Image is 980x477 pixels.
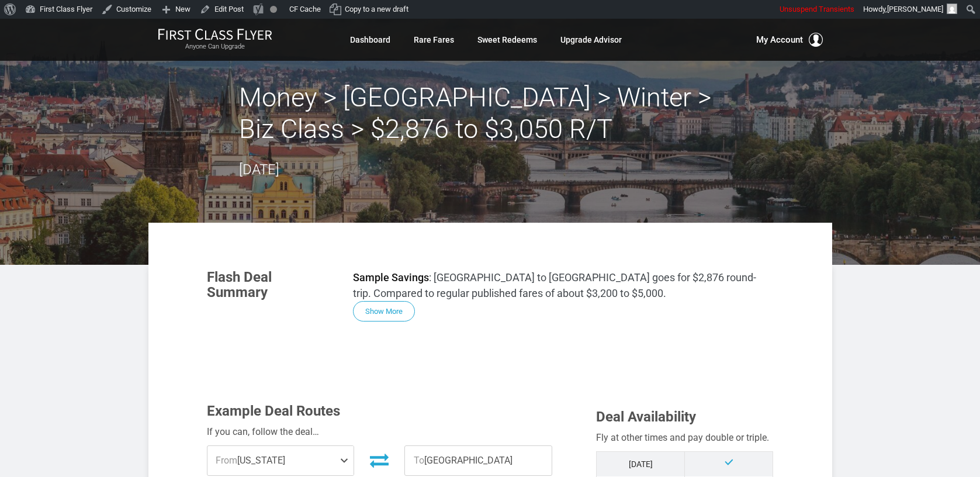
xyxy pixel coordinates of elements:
a: Rare Fares [414,29,454,50]
strong: Sample Savings [353,271,429,284]
span: Example Deal Routes [207,403,340,419]
a: First Class FlyerAnyone Can Upgrade [158,28,272,51]
time: [DATE] [239,161,279,178]
span: [US_STATE] [207,446,354,475]
a: Dashboard [350,29,390,50]
span: [GEOGRAPHIC_DATA] [405,446,552,475]
button: Invert Route Direction [363,447,396,473]
td: [DATE] [597,451,685,476]
span: [PERSON_NAME] [887,5,943,13]
img: First Class Flyer [158,28,272,40]
span: Unsuspend Transients [780,5,854,13]
p: : [GEOGRAPHIC_DATA] to [GEOGRAPHIC_DATA] goes for $2,876 round-trip. Compared to regular publishe... [353,269,774,301]
button: My Account [756,33,823,47]
span: My Account [756,33,803,47]
h2: Money > [GEOGRAPHIC_DATA] > Winter > Biz Class > $2,876 to $3,050 R/T [239,82,742,145]
h3: Flash Deal Summary [207,269,335,300]
a: Sweet Redeems [477,29,537,50]
div: Fly at other times and pay double or triple. [596,430,773,445]
button: Show More [353,301,415,322]
span: Deal Availability [596,409,696,425]
small: Anyone Can Upgrade [158,43,272,51]
div: If you can, follow the deal… [207,424,553,440]
span: From [216,455,237,466]
a: Upgrade Advisor [560,29,622,50]
span: To [414,455,424,466]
